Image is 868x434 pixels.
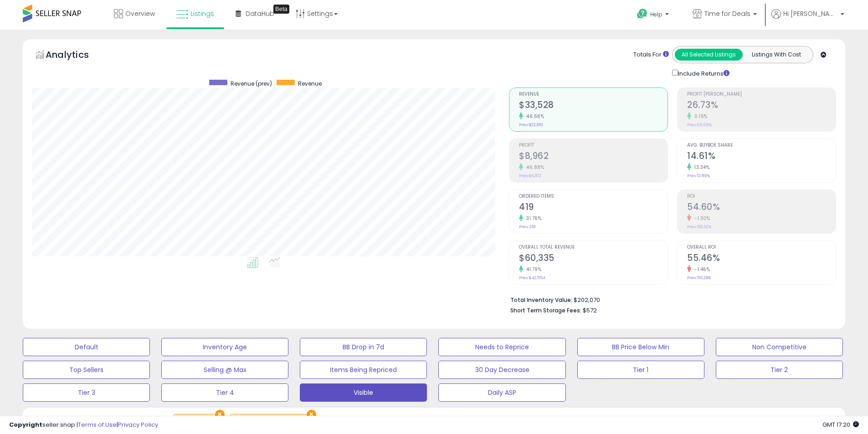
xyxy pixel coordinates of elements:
[519,224,535,230] small: Prev: 318
[519,173,541,179] small: Prev: $6,102
[9,420,42,429] strong: Copyright
[273,5,289,14] div: Tooltip anchor
[519,202,668,214] h2: 419
[577,338,704,356] button: BB Price Below Min
[665,68,740,78] div: Include Returns
[510,306,581,314] b: Short Term Storage Fees:
[519,245,668,250] span: Overall Total Revenue
[510,294,829,305] li: $202,070
[246,9,274,18] span: DataHub
[78,420,117,429] a: Terms of Use
[742,49,810,61] button: Listings With Cost
[9,421,158,429] div: seller snap | |
[716,338,843,356] button: Non Competitive
[583,306,597,315] span: $572
[783,9,838,18] span: Hi [PERSON_NAME]
[161,361,288,379] button: Selling @ Max
[675,49,743,61] button: All Selected Listings
[687,151,836,163] h2: 14.61%
[519,92,668,97] span: Revenue
[687,173,710,179] small: Prev: 12.89%
[691,215,710,222] small: -1.30%
[523,215,541,222] small: 31.76%
[161,338,288,356] button: Inventory Age
[577,361,704,379] button: Tier 1
[300,338,427,356] button: BB Drop in 7d
[519,275,545,281] small: Prev: $42,554
[519,100,668,112] h2: $33,528
[46,48,107,63] h5: Analytics
[300,383,427,402] button: Visible
[687,143,836,148] span: Avg. Buybox Share
[519,194,668,199] span: Ordered Items
[438,383,565,402] button: Daily ASP
[510,296,572,304] b: Total Inventory Value:
[118,420,158,429] a: Privacy Policy
[771,9,844,30] a: Hi [PERSON_NAME]
[519,151,668,163] h2: $8,962
[687,122,712,128] small: Prev: 26.69%
[125,9,155,18] span: Overview
[687,245,836,250] span: Overall ROI
[704,9,750,18] span: Time for Deals
[691,266,710,273] small: -1.46%
[822,420,859,429] span: 2025-10-14 17:20 GMT
[687,253,836,265] h2: 55.46%
[650,10,663,18] span: Help
[23,361,150,379] button: Top Sellers
[523,113,544,120] small: 46.66%
[691,164,709,171] small: 13.34%
[687,275,711,281] small: Prev: 56.28%
[523,266,541,273] small: 41.79%
[231,80,272,87] span: Revenue (prev)
[23,338,150,356] button: Default
[519,253,668,265] h2: $60,335
[190,9,214,18] span: Listings
[23,383,150,402] button: Tier 3
[298,80,322,87] span: Revenue
[519,122,543,128] small: Prev: $22,861
[438,361,565,379] button: 30 Day Decrease
[716,361,843,379] button: Tier 2
[687,194,836,199] span: ROI
[687,224,711,230] small: Prev: 55.32%
[687,92,836,97] span: Profit [PERSON_NAME]
[691,113,708,120] small: 0.15%
[633,51,669,59] div: Totals For
[687,202,836,214] h2: 54.60%
[687,100,836,112] h2: 26.73%
[637,8,648,20] i: Get Help
[523,164,544,171] small: 46.88%
[161,383,288,402] button: Tier 4
[300,361,427,379] button: Items Being Repriced
[630,1,678,30] a: Help
[519,143,668,148] span: Profit
[438,338,565,356] button: Needs to Reprice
